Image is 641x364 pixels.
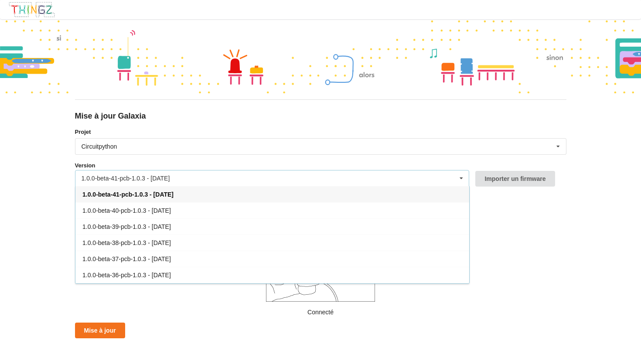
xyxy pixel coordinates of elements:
span: 1.0.0-beta-37-pcb-1.0.3 - [DATE] [82,255,171,262]
button: Mise à jour [75,323,125,338]
p: Connecté [75,308,566,316]
div: Circuitpython [82,143,117,150]
span: 1.0.0-beta-41-pcb-1.0.3 - [DATE] [82,191,174,198]
span: 1.0.0-beta-39-pcb-1.0.3 - [DATE] [82,223,171,230]
span: 1.0.0-beta-36-pcb-1.0.3 - [DATE] [82,272,171,279]
img: thingz_logo.png [8,1,55,18]
button: Importer un firmware [475,171,555,187]
div: Mise à jour Galaxia [75,111,566,121]
div: 1.0.0-beta-41-pcb-1.0.3 - [DATE] [82,175,170,181]
label: Version [75,161,95,170]
span: 1.0.0-beta-38-pcb-1.0.3 - [DATE] [82,239,171,246]
label: Projet [75,128,566,136]
span: 1.0.0-beta-40-pcb-1.0.3 - [DATE] [82,207,171,214]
